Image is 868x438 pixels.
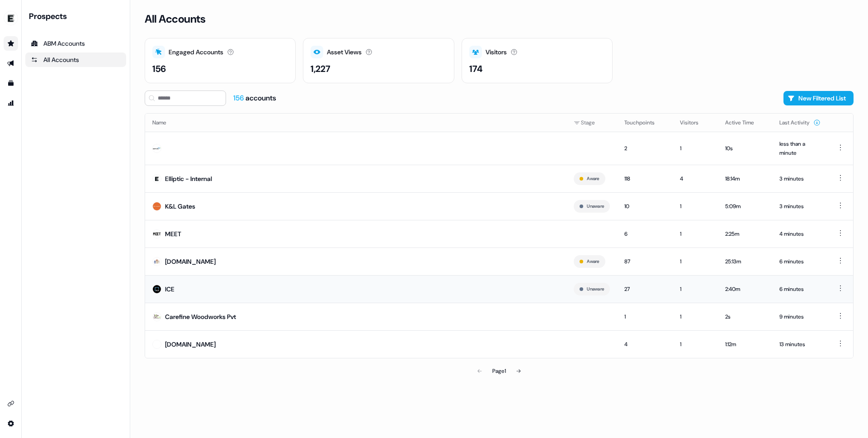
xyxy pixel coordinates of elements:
[4,96,18,110] a: Go to attribution
[587,202,604,210] button: Unaware
[725,174,765,183] div: 18:14m
[725,312,765,321] div: 2s
[624,114,665,131] button: Touchpoints
[25,36,126,51] a: ABM Accounts
[779,312,821,321] div: 9 minutes
[165,340,216,349] div: [DOMAIN_NAME]
[779,340,821,349] div: 13 minutes
[680,285,711,294] div: 1
[165,257,216,266] div: [DOMAIN_NAME]
[574,118,610,127] div: Stage
[680,202,711,211] div: 1
[680,312,711,321] div: 1
[725,114,765,131] button: Active Time
[624,144,665,153] div: 2
[680,114,709,131] button: Visitors
[165,229,181,238] div: MEET
[779,139,821,157] div: less than a minute
[680,340,711,349] div: 1
[587,257,599,266] button: Aware
[779,114,821,131] button: Last Activity
[165,174,212,183] div: Elliptic - Internal
[624,229,665,238] div: 6
[4,396,18,411] a: Go to integrations
[165,202,195,211] div: K&L Gates
[680,257,711,266] div: 1
[725,340,765,349] div: 1:12m
[680,174,711,183] div: 4
[779,229,821,238] div: 4 minutes
[4,36,18,51] a: Go to prospects
[725,144,765,153] div: 10s
[311,62,330,76] div: 1,227
[779,202,821,211] div: 3 minutes
[624,340,665,349] div: 4
[725,202,765,211] div: 5:09m
[624,285,665,294] div: 27
[4,416,18,431] a: Go to integrations
[169,48,223,57] div: Engaged Accounts
[31,39,121,48] div: ABM Accounts
[4,76,18,90] a: Go to templates
[492,367,506,376] div: Page 1
[624,202,665,211] div: 10
[624,257,665,266] div: 87
[725,229,765,238] div: 2:25m
[233,93,245,103] span: 156
[31,55,121,64] div: All Accounts
[486,48,507,57] div: Visitors
[469,62,483,76] div: 174
[233,93,276,103] div: accounts
[25,52,126,67] a: All accounts
[165,312,236,321] div: Carefine Woodworks Pvt
[587,175,599,183] button: Aware
[4,56,18,71] a: Go to outbound experience
[725,285,765,294] div: 2:40m
[145,114,566,132] th: Name
[783,91,854,105] button: New Filtered List
[145,12,205,26] h3: All Accounts
[779,174,821,183] div: 3 minutes
[587,285,604,293] button: Unaware
[165,285,175,294] div: ICE
[624,312,665,321] div: 1
[29,11,126,22] div: Prospects
[152,62,166,76] div: 156
[624,174,665,183] div: 118
[327,48,362,57] div: Asset Views
[779,285,821,294] div: 6 minutes
[680,229,711,238] div: 1
[725,257,765,266] div: 25:13m
[779,257,821,266] div: 6 minutes
[680,144,711,153] div: 1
